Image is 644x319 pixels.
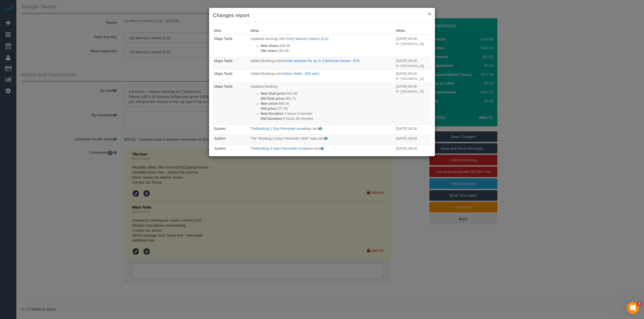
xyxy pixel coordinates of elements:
th: Who [213,27,249,35]
p: 485.00 [261,101,394,106]
p: 491.06 [261,91,394,96]
span: The [251,146,257,150]
th: What [249,27,395,35]
small: IP: [TECHNICAL_ID] [396,77,424,81]
span: Updated earnings info for [251,37,290,41]
p: 340.00 [261,43,394,48]
span: The "Booking 3 Days Reminder SMS" was sent [251,136,325,140]
small: IP: [TECHNICAL_ID] [396,64,424,68]
td: Who [213,125,249,135]
a: (2) Warnot (+team) (CG) [290,37,328,41]
strong: Old Duration: [261,117,283,121]
td: Who [213,144,249,154]
a: Mapa Taufa [214,37,232,41]
strong: New share: [261,44,279,48]
td: When [395,144,431,154]
p: 5 hours 30 minutes [261,116,394,121]
span: Updated Booking [251,84,277,88]
p: 377.00 [261,106,394,111]
td: What [249,125,395,135]
td: Who [213,70,249,82]
td: What [249,135,395,145]
span: 3 [637,302,641,306]
h3: Changes report [213,12,431,19]
a: Mapa Taufa [214,72,232,76]
a: Booking 3 Days Reminder email [257,146,307,150]
td: When [395,57,431,70]
p: 265.00 [261,48,394,53]
span: Added Booking extra [251,59,283,63]
a: Booking 1 Day Reminder email [257,127,305,131]
a: System [214,127,226,131]
a: Inside windows for up to 3 Bedroom House - $79 [283,59,359,63]
small: IP: [TECHNICAL_ID] [396,90,424,93]
span: Added Booking extra [251,72,283,76]
p: 7 hours 0 minutes [261,111,394,116]
button: × [428,11,431,16]
td: What [249,82,395,125]
p: 381.71 [261,96,394,101]
iframe: Intercom live chat [627,302,639,314]
td: When [395,35,431,57]
td: What [249,57,395,70]
strong: Old final price: [261,96,285,100]
strong: New Duration: [261,112,285,116]
td: Who [213,82,249,125]
strong: Old share: [261,49,278,53]
a: Clean Walls - $29 each [283,72,319,76]
td: Who [213,57,249,70]
td: When [395,135,431,145]
a: System [214,136,226,140]
td: When [395,125,431,135]
span: The [251,127,257,131]
td: When [395,70,431,82]
strong: New final price: [261,91,287,95]
span: was sent [307,146,321,150]
small: IP: [TECHNICAL_ID] [396,42,424,46]
td: What [249,35,395,57]
sui-modal: Changes report [209,8,435,156]
td: When [395,82,431,125]
a: System [214,146,226,150]
strong: New price: [261,101,278,105]
td: What [249,70,395,82]
td: What [249,144,395,154]
th: When [395,27,431,35]
a: Mapa Taufa [214,59,232,63]
span: was sent [305,127,319,131]
td: Who [213,135,249,145]
strong: Old price: [261,107,277,111]
td: Who [213,35,249,57]
a: Mapa Taufa [214,84,232,88]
